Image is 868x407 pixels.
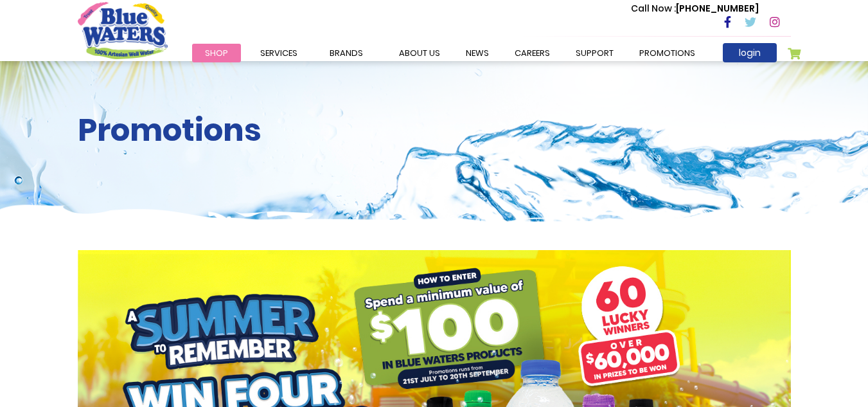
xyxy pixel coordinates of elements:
[330,47,363,59] span: Brands
[631,2,676,15] span: Call Now :
[386,44,453,62] a: about us
[78,112,791,149] h2: Promotions
[260,47,297,59] span: Services
[453,44,502,62] a: News
[631,2,759,15] p: [PHONE_NUMBER]
[205,47,228,59] span: Shop
[502,44,563,62] a: careers
[563,44,626,62] a: support
[723,43,777,62] a: login
[626,44,708,62] a: Promotions
[78,2,168,59] a: store logo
